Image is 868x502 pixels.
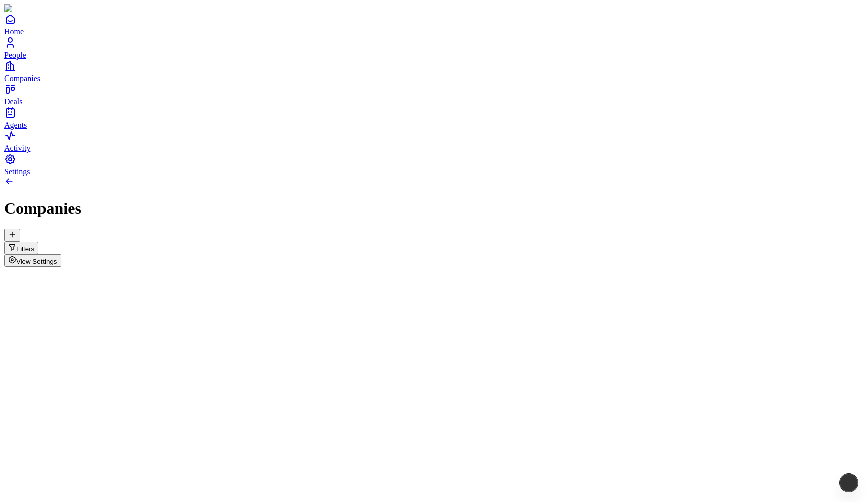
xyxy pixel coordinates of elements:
span: Home [4,27,24,36]
a: Settings [4,153,864,176]
span: People [4,51,26,59]
a: Home [4,13,864,36]
button: View Settings [4,254,61,267]
span: Agents [4,121,27,129]
h1: Companies [4,199,864,218]
span: Companies [4,74,40,83]
img: Item Brain Logo [4,4,66,13]
span: Settings [4,167,30,176]
a: Deals [4,83,864,106]
button: Open natural language filter [4,242,38,254]
a: People [4,36,864,59]
a: Agents [4,106,864,129]
div: Open natural language filter [4,242,864,254]
span: View Settings [16,258,57,265]
a: Activity [4,130,864,152]
span: Deals [4,97,22,106]
span: Activity [4,144,30,152]
a: Companies [4,60,864,83]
